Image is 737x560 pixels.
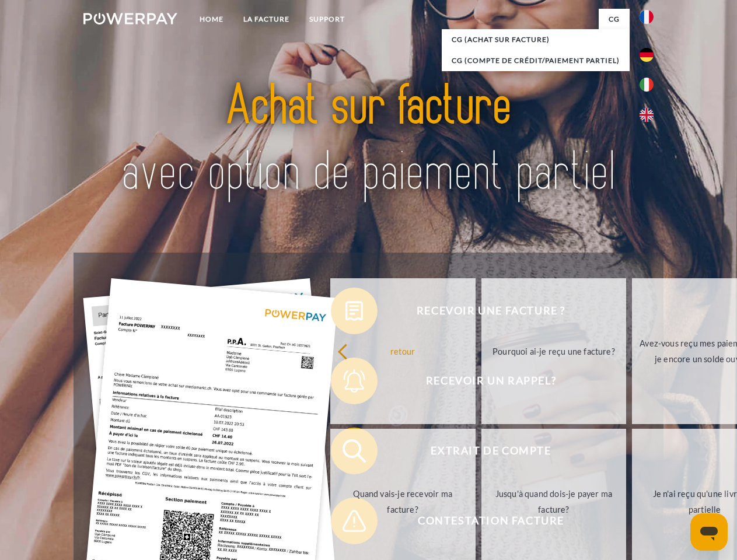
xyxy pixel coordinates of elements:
iframe: Bouton de lancement de la fenêtre de messagerie [690,513,728,551]
img: en [640,108,654,122]
a: CG (achat sur facture) [442,29,630,50]
a: CG (Compte de crédit/paiement partiel) [442,50,630,71]
img: it [640,78,654,92]
img: title-powerpay_fr.svg [111,56,626,223]
a: CG [599,9,630,30]
div: Pourquoi ai-je reçu une facture? [488,343,620,359]
a: Support [299,9,355,30]
div: Jusqu'à quand dois-je payer ma facture? [488,486,620,517]
img: de [640,48,654,62]
div: retour [337,343,469,359]
img: logo-powerpay-white.svg [83,13,177,24]
a: Home [190,9,233,30]
div: Quand vais-je recevoir ma facture? [337,486,469,517]
a: LA FACTURE [233,9,299,30]
img: fr [640,10,654,24]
